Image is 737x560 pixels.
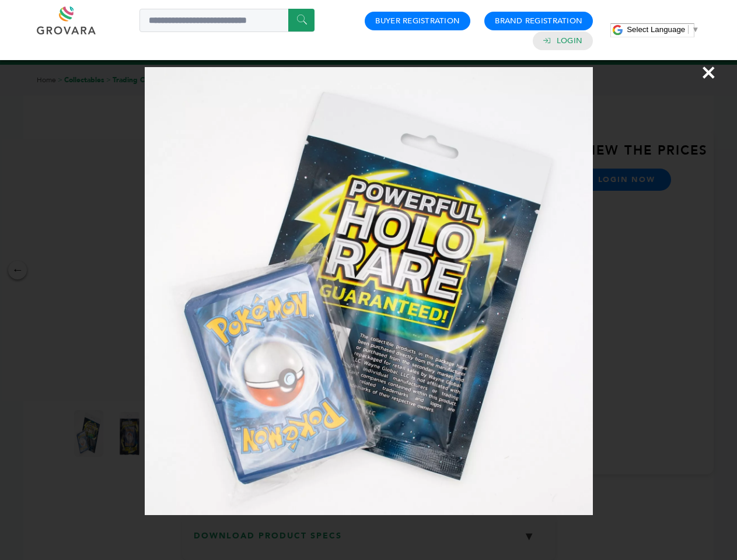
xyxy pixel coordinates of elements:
[688,25,689,34] span: ​
[375,16,460,26] a: Buyer Registration
[139,9,315,32] input: Search a product or brand...
[145,67,593,515] img: Image Preview
[627,25,699,34] a: Select Language​
[691,25,699,34] span: ▼
[627,25,685,34] span: Select Language
[495,16,582,26] a: Brand Registration
[701,56,717,89] span: ×
[557,36,582,46] a: Login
